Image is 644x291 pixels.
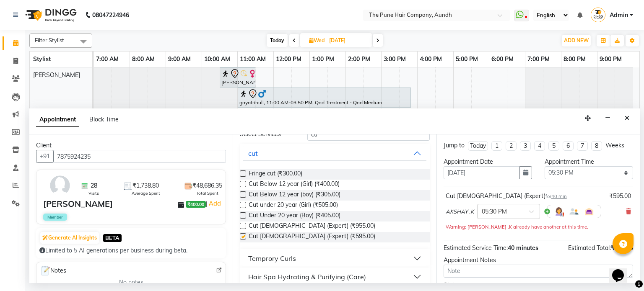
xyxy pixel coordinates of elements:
[545,157,633,166] div: Appointment Time
[53,150,226,163] input: Search by Name/Mobile/Email/Code
[346,53,372,65] a: 2:00 PM
[238,53,268,65] a: 11:00 AM
[605,141,624,150] div: Weeks
[43,214,67,221] span: Member
[249,232,375,242] span: Cut [DEMOGRAPHIC_DATA] (Expert) (₹595.00)
[444,166,520,179] input: yyyy-mm-dd
[249,190,340,201] span: Cut Below 12 year (boy) (₹305.00)
[248,253,296,263] div: Temprory Curls
[166,53,193,65] a: 9:00 AM
[382,53,408,65] a: 3:00 PM
[554,206,564,216] img: Hairdresser.png
[584,206,594,216] img: Interior.png
[564,37,589,44] span: ADD NEW
[548,141,559,151] li: 5
[248,272,366,282] div: Hair Spa Hydrating & Purifying (Care)
[577,141,588,151] li: 7
[470,142,486,150] div: Today
[551,193,567,199] span: 40 min
[186,201,206,208] span: ₹400.00
[568,244,611,252] span: Estimated Total:
[40,265,66,276] span: Notes
[35,37,64,44] span: Filter Stylist
[446,192,567,201] div: Cut [DEMOGRAPHIC_DATA] (Expert)
[444,256,633,265] div: Appointment Notes
[91,181,97,190] span: 28
[21,3,79,27] img: logo
[561,53,588,65] a: 8:00 PM
[243,269,426,284] button: Hair Spa Hydrating & Purifying (Care)
[444,157,532,166] div: Appointment Date
[327,34,369,47] input: 2025-09-03
[249,169,302,180] span: Fringe cut (₹300.00)
[248,148,258,158] div: cut
[562,35,591,46] button: ADD NEW
[508,244,538,252] span: 40 minutes
[103,234,122,242] span: BETA
[88,190,99,196] span: Visits
[94,53,121,65] a: 7:00 AM
[307,128,430,141] input: Search by service name
[621,112,633,125] button: Close
[119,278,143,287] span: No notes
[545,193,567,199] small: for
[249,180,340,190] span: Cut Below 12 year (Girl) (₹400.00)
[36,150,54,163] button: +91
[243,146,426,161] button: cut
[444,141,465,150] div: Jump to
[208,198,222,209] a: Add
[611,244,633,252] span: ₹595.00
[534,141,545,151] li: 4
[202,53,232,65] a: 10:00 AM
[310,53,336,65] a: 1:00 PM
[39,246,223,255] div: Limited to 5 AI generations per business during beta.
[597,53,624,65] a: 9:00 PM
[454,53,480,65] a: 5:00 PM
[418,53,444,65] a: 4:00 PM
[444,281,532,290] div: Status
[307,37,327,44] span: Wed
[43,198,113,210] div: [PERSON_NAME]
[274,53,304,65] a: 12:00 PM
[221,69,254,86] div: [PERSON_NAME], 10:30 AM-11:30 AM, Cut [DEMOGRAPHIC_DATA] ( Top Stylist )
[196,190,218,196] span: Total Spent
[525,53,552,65] a: 7:00 PM
[506,141,517,151] li: 2
[92,3,129,27] b: 08047224946
[520,141,531,151] li: 3
[192,181,222,190] span: ₹48,686.35
[243,251,426,266] button: Temprory Curls
[569,206,579,216] img: Member.png
[489,53,516,65] a: 6:00 PM
[132,190,160,196] span: Average Spent
[36,141,226,150] div: Client
[40,232,99,244] button: Generate AI Insights
[132,181,159,190] span: ₹1,738.80
[89,116,119,123] span: Block Time
[239,89,410,106] div: gayatrinull, 11:00 AM-03:50 PM, Qod Treatment - Qod Medium
[609,258,636,283] iframe: chat widget
[591,141,602,151] li: 8
[563,141,574,151] li: 6
[206,198,222,209] span: |
[249,221,375,232] span: Cut [DEMOGRAPHIC_DATA] (Expert) (₹955.00)
[48,173,72,198] img: avatar
[267,34,288,47] span: Today
[249,211,340,221] span: Cut Under 20 year (Boy) (₹405.00)
[234,130,301,139] div: Select Services
[444,244,508,252] span: Estimated Service Time:
[446,224,588,230] small: Warning: [PERSON_NAME] .K already have another at this time.
[446,208,474,216] span: AKSHAY .K
[610,11,628,20] span: Admin
[33,71,80,79] span: [PERSON_NAME]
[130,53,157,65] a: 8:00 AM
[609,192,631,201] div: ₹595.00
[33,55,51,63] span: Stylist
[491,141,502,151] li: 1
[249,201,338,211] span: Cut under 20 year (Girl) (₹505.00)
[36,112,79,127] span: Appointment
[591,8,605,22] img: Admin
